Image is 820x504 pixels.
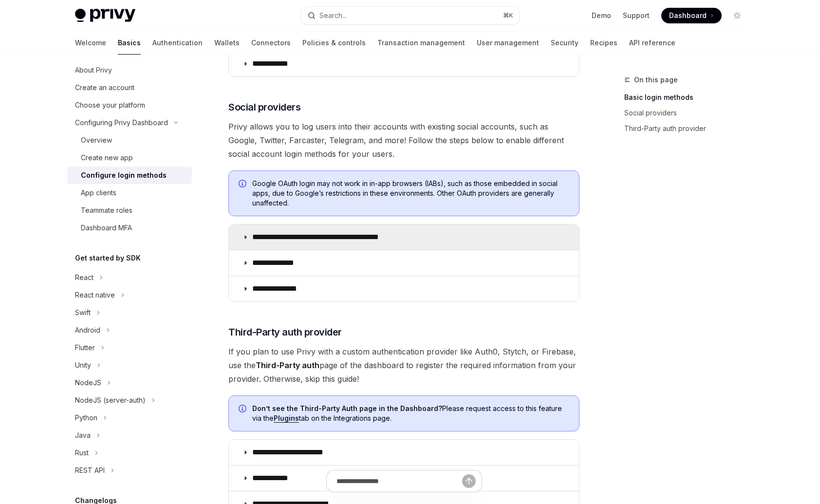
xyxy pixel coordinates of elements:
[228,345,579,386] span: If you plan to use Privy with a custom authentication provider like Auth0, Stytch, or Firebase, u...
[75,429,91,441] div: Java
[252,404,569,423] span: Please request access to this feature via the tab on the Integrations page.
[239,405,248,414] svg: Info
[462,474,476,488] button: Send message
[67,427,192,444] button: Toggle Java section
[624,105,753,121] a: Social providers
[377,31,465,55] a: Transaction management
[67,304,192,321] button: Toggle Swift section
[67,202,192,219] a: Teammate roles
[75,289,115,301] div: React native
[67,392,192,409] button: Toggle NodeJS (server-auth) section
[67,131,192,149] a: Overview
[75,9,135,22] img: light logo
[67,79,192,96] a: Create an account
[75,465,105,476] div: REST API
[75,412,97,424] div: Python
[75,394,146,406] div: NodeJS (server-auth)
[301,7,519,24] button: Open search
[67,286,192,304] button: Toggle React native section
[214,31,240,55] a: Wallets
[67,374,192,392] button: Toggle NodeJS section
[81,152,133,164] div: Create new app
[67,444,192,462] button: Toggle Rust section
[81,205,132,216] div: Teammate roles
[590,31,617,55] a: Recipes
[67,269,192,286] button: Toggle React section
[67,356,192,374] button: Toggle Unity section
[228,100,300,114] span: Social providers
[477,31,539,55] a: User management
[629,31,675,55] a: API reference
[623,11,650,20] a: Support
[256,360,319,370] strong: Third-Party auth
[239,180,248,189] svg: Info
[75,377,101,389] div: NodeJS
[67,96,192,114] a: Choose your platform
[81,169,167,181] div: Configure login methods
[503,12,513,19] span: ⌘ K
[252,404,442,412] strong: Don’t see the Third-Party Auth page in the Dashboard?
[67,462,192,479] button: Toggle REST API section
[228,120,579,161] span: Privy allows you to log users into their accounts with existing social accounts, such as Google, ...
[75,342,95,354] div: Flutter
[75,117,168,129] div: Configuring Privy Dashboard
[75,99,145,111] div: Choose your platform
[67,409,192,427] button: Toggle Python section
[251,31,291,55] a: Connectors
[118,31,141,55] a: Basics
[75,31,106,55] a: Welcome
[75,324,100,336] div: Android
[67,219,192,237] a: Dashboard MFA
[319,10,347,21] div: Search...
[75,252,141,264] h5: Get started by SDK
[75,64,112,76] div: About Privy
[75,307,91,318] div: Swift
[624,90,753,105] a: Basic login methods
[302,31,366,55] a: Policies & controls
[75,359,91,371] div: Unity
[67,149,192,167] a: Create new app
[67,321,192,339] button: Toggle Android section
[729,8,745,23] button: Toggle dark mode
[67,184,192,202] a: App clients
[661,8,722,23] a: Dashboard
[75,82,134,93] div: Create an account
[274,414,299,423] a: Plugins
[81,187,116,199] div: App clients
[252,179,569,208] span: Google OAuth login may not work in in-app browsers (IABs), such as those embedded in social apps,...
[152,31,203,55] a: Authentication
[624,121,753,136] a: Third-Party auth provider
[67,114,192,131] button: Toggle Configuring Privy Dashboard section
[67,339,192,356] button: Toggle Flutter section
[336,470,462,492] input: Ask a question...
[228,325,342,339] span: Third-Party auth provider
[634,74,678,86] span: On this page
[551,31,578,55] a: Security
[592,11,611,20] a: Demo
[67,61,192,79] a: About Privy
[75,272,93,283] div: React
[81,134,112,146] div: Overview
[669,11,707,20] span: Dashboard
[67,167,192,184] a: Configure login methods
[81,222,132,234] div: Dashboard MFA
[75,447,89,459] div: Rust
